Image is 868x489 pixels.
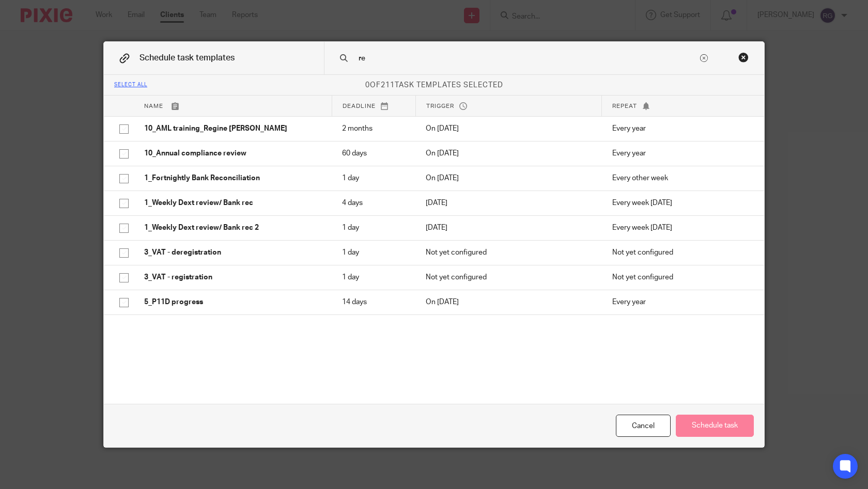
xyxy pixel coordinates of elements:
p: [DATE] [426,223,591,233]
span: Schedule task templates [139,54,235,62]
p: 1_Weekly Dext review/ Bank rec 2 [144,223,321,233]
div: Select all [114,82,147,88]
p: 1_Fortnightly Bank Reconciliation [144,173,321,183]
p: Not yet configured [426,247,591,258]
p: On [DATE] [426,297,591,307]
div: Cancel [616,415,671,437]
span: 211 [381,82,395,89]
p: Every other week [612,173,749,183]
p: On [DATE] [426,123,591,134]
p: 4 days [342,198,405,208]
p: 1 day [342,272,405,282]
p: 10_Annual compliance review [144,148,321,159]
p: 5_P11D progress [144,297,321,307]
p: On [DATE] [426,148,591,159]
p: 1 day [342,173,405,183]
p: 3_VAT - deregistration [144,247,321,258]
p: 3_VAT - registration [144,272,321,282]
p: Not yet configured [612,272,749,282]
p: Not yet configured [426,272,591,282]
p: Every week [DATE] [612,198,749,208]
button: Schedule task [676,415,754,437]
p: Repeat [612,102,749,111]
p: Not yet configured [612,247,749,258]
p: On [DATE] [426,173,591,183]
p: 1_Weekly Dext review/ Bank rec [144,198,321,208]
div: Close this dialog window [738,52,749,62]
p: 1 day [342,247,405,258]
p: 60 days [342,148,405,159]
p: Every year [612,297,749,307]
p: Every year [612,123,749,134]
p: Every year [612,148,749,159]
p: 10_AML training_Regine [PERSON_NAME] [144,123,321,134]
input: Search task templates... [358,53,698,64]
p: Every week [DATE] [612,223,749,233]
p: of task templates selected [104,80,764,90]
p: [DATE] [426,198,591,208]
p: Trigger [426,102,591,111]
p: Deadline [343,102,405,111]
p: 2 months [342,123,405,134]
p: 1 day [342,223,405,233]
p: 14 days [342,297,405,307]
span: 0 [365,82,370,89]
span: Name [144,103,163,109]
